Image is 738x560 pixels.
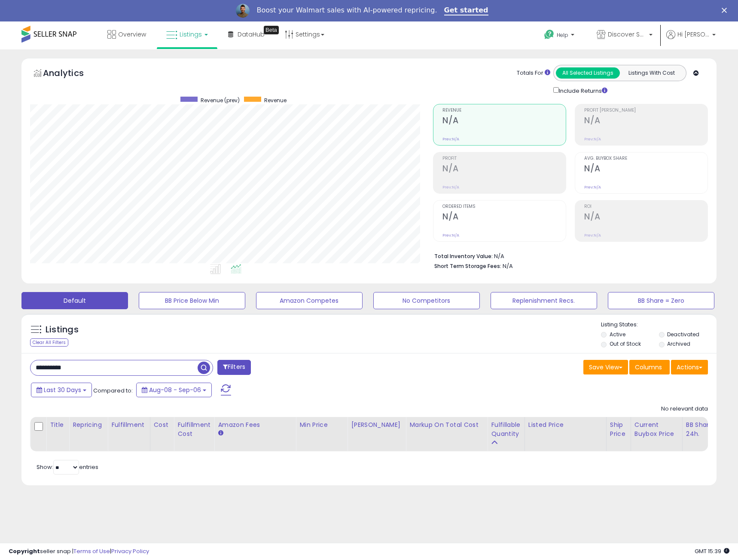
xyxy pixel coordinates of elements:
button: Replenishment Recs. [491,292,597,309]
span: Overview [118,30,146,39]
span: Revenue [442,108,566,113]
label: Deactivated [667,331,699,338]
span: Revenue [264,97,287,104]
span: Aug-08 - Sep-06 [149,386,201,394]
span: N/A [503,262,513,270]
span: Ordered Items [442,204,566,209]
span: Show: entries [37,463,98,471]
div: Clear All Filters [30,338,68,347]
a: Overview [101,21,152,47]
button: Default [21,292,128,309]
a: Hi [PERSON_NAME] [666,30,716,49]
p: Listing States: [601,321,717,329]
small: Prev: N/A [584,137,601,142]
small: Prev: N/A [584,185,601,190]
h2: N/A [584,116,708,127]
span: ROI [584,204,708,209]
div: Fulfillment [111,420,146,429]
small: Prev: N/A [442,233,459,238]
button: BB Price Below Min [139,292,245,309]
button: Filters [217,360,251,375]
label: Archived [667,340,690,347]
i: Get Help [544,29,555,40]
span: Compared to: [93,387,133,395]
div: Close [722,8,730,13]
b: Short Term Storage Fees: [434,262,501,270]
span: Revenue (prev) [201,97,240,104]
button: No Competitors [373,292,480,309]
div: [PERSON_NAME] [351,420,402,429]
h2: N/A [584,212,708,223]
span: Avg. Buybox Share [584,156,708,161]
a: Discover Savings [590,21,659,49]
span: Listings [180,30,202,39]
div: Cost [154,420,171,429]
h2: N/A [584,164,708,175]
b: Total Inventory Value: [434,253,493,260]
div: Current Buybox Price [634,420,679,438]
span: Hi [PERSON_NAME] [677,30,710,39]
button: Listings With Cost [619,67,683,79]
a: Help [537,23,583,49]
small: Prev: N/A [584,233,601,238]
small: Amazon Fees. [218,429,223,437]
div: Amazon Fees [218,420,292,429]
span: Profit [442,156,566,161]
button: Aug-08 - Sep-06 [136,383,212,397]
a: Get started [444,6,488,15]
button: All Selected Listings [556,67,620,79]
a: DataHub [222,21,271,47]
div: Title [50,420,65,429]
a: Settings [278,21,331,47]
label: Out of Stock [610,340,641,347]
div: Fulfillment Cost [177,420,210,438]
div: Boost your Walmart sales with AI-powered repricing. [256,6,437,15]
label: Active [610,331,625,338]
div: BB Share 24h. [686,420,717,438]
small: Prev: N/A [442,137,459,142]
h2: N/A [442,116,566,127]
button: Amazon Competes [256,292,363,309]
a: Listings [160,21,214,47]
button: Last 30 Days [31,383,92,397]
h5: Listings [46,324,79,336]
button: Actions [671,360,708,374]
div: Ship Price [610,420,627,438]
div: Listed Price [528,420,603,429]
span: Discover Savings [608,30,647,39]
h2: N/A [442,164,566,175]
li: N/A [434,250,701,261]
div: Totals For [517,69,550,77]
button: Columns [629,360,670,374]
div: Tooltip anchor [264,26,279,34]
div: Fulfillable Quantity [491,420,521,438]
button: BB Share = Zero [608,292,714,309]
div: Markup on Total Cost [409,420,484,429]
h2: N/A [442,212,566,223]
h5: Analytics [43,67,101,81]
div: Min Price [299,420,344,429]
div: Include Returns [547,85,618,95]
span: Help [557,31,568,39]
span: DataHub [238,30,265,39]
div: Repricing [73,420,104,429]
button: Save View [583,360,628,374]
div: No relevant data [661,405,708,413]
th: The percentage added to the cost of goods (COGS) that forms the calculator for Min & Max prices. [406,417,488,451]
span: Last 30 Days [44,386,81,394]
span: Profit [PERSON_NAME] [584,108,708,113]
img: Profile image for Adrian [236,4,250,18]
small: Prev: N/A [442,185,459,190]
span: Columns [635,363,662,371]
